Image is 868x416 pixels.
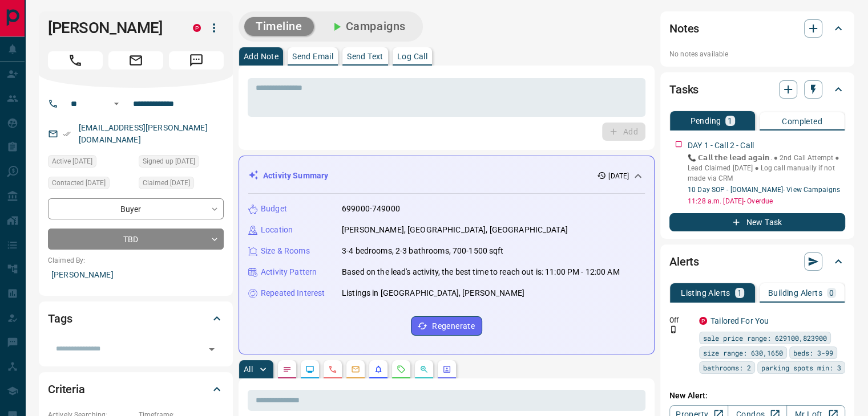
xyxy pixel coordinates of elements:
p: Log Call [397,52,427,60]
p: 1 [737,289,742,297]
span: Signed up [DATE] [143,156,195,167]
span: bathrooms: 2 [703,362,751,373]
p: New Alert: [669,390,845,402]
svg: Push Notification Only [669,325,677,333]
span: Claimed [DATE] [143,177,190,189]
h2: Criteria [48,380,85,398]
span: Email [108,51,163,70]
div: Activity Summary[DATE] [248,165,645,186]
p: Listings in [GEOGRAPHIC_DATA], [PERSON_NAME] [342,287,524,299]
svg: Agent Actions [442,365,451,374]
p: 3-4 bedrooms, 2-3 bathrooms, 700-1500 sqft [342,245,504,257]
span: Call [48,51,103,70]
p: Activity Pattern [261,266,317,278]
button: Open [110,97,123,111]
p: Completed [782,117,822,125]
button: Campaigns [318,17,417,36]
span: Message [169,51,224,70]
p: [PERSON_NAME], [GEOGRAPHIC_DATA], [GEOGRAPHIC_DATA] [342,224,568,236]
h2: Notes [669,19,699,38]
a: 10 Day SOP - [DOMAIN_NAME]- View Campaigns [688,186,840,194]
svg: Notes [282,365,292,374]
div: property.ca [699,317,707,325]
button: New Task [669,213,845,231]
h2: Alerts [669,252,699,271]
p: Size & Rooms [261,245,310,257]
svg: Opportunities [419,365,429,374]
p: 1 [728,117,732,125]
p: Claimed By: [48,255,224,266]
p: [PERSON_NAME] [48,266,224,284]
p: Pending [690,117,721,125]
p: Repeated Interest [261,287,325,299]
p: Budget [261,203,287,215]
span: Active [DATE] [52,156,92,167]
p: Building Alerts [768,289,822,297]
div: Notes [669,15,845,42]
svg: Email Verified [63,130,71,138]
h2: Tasks [669,80,699,99]
p: Add Note [244,52,278,60]
span: parking spots min: 3 [761,362,841,373]
a: [EMAIL_ADDRESS][PERSON_NAME][DOMAIN_NAME] [79,123,208,144]
div: property.ca [193,24,201,32]
p: Activity Summary [263,170,328,182]
div: Criteria [48,376,224,403]
div: Buyer [48,198,224,219]
div: Tasks [669,76,845,103]
div: TBD [48,229,224,250]
p: Location [261,224,293,236]
p: All [244,365,253,373]
p: 📞 𝗖𝗮𝗹𝗹 𝘁𝗵𝗲 𝗹𝗲𝗮𝗱 𝗮𝗴𝗮𝗶𝗻. ● 2nd Call Attempt ● Lead Claimed [DATE] ● Log call manually if not made v... [688,153,845,183]
p: [DATE] [608,171,629,181]
h1: [PERSON_NAME] [48,19,176,37]
div: Thu Aug 07 2025 [48,177,133,193]
p: Listing Alerts [681,289,730,297]
span: size range: 630,1650 [703,347,783,358]
p: Off [669,315,692,325]
svg: Listing Alerts [374,365,383,374]
svg: Lead Browsing Activity [305,365,314,374]
button: Regenerate [411,316,482,336]
a: Tailored For You [710,316,769,325]
p: 699000-749000 [342,203,400,215]
span: beds: 3-99 [793,347,833,358]
div: Alerts [669,248,845,275]
p: Send Text [347,52,383,60]
div: Tags [48,305,224,332]
p: Send Email [292,52,333,60]
div: Wed Aug 06 2025 [48,155,133,171]
svg: Requests [397,365,406,374]
div: Thu Aug 07 2025 [139,177,224,193]
p: No notes available [669,49,845,59]
h2: Tags [48,309,72,328]
p: DAY 1 - Call 2 - Call [688,140,754,152]
p: Based on the lead's activity, the best time to reach out is: 11:00 PM - 12:00 AM [342,266,620,278]
button: Timeline [244,17,314,36]
svg: Calls [328,365,337,374]
div: Wed Aug 06 2025 [139,155,224,171]
span: Contacted [DATE] [52,177,106,189]
p: 11:28 a.m. [DATE] - Overdue [688,196,845,206]
span: sale price range: 629100,823900 [703,332,827,344]
svg: Emails [351,365,360,374]
p: 0 [829,289,834,297]
button: Open [204,341,220,357]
